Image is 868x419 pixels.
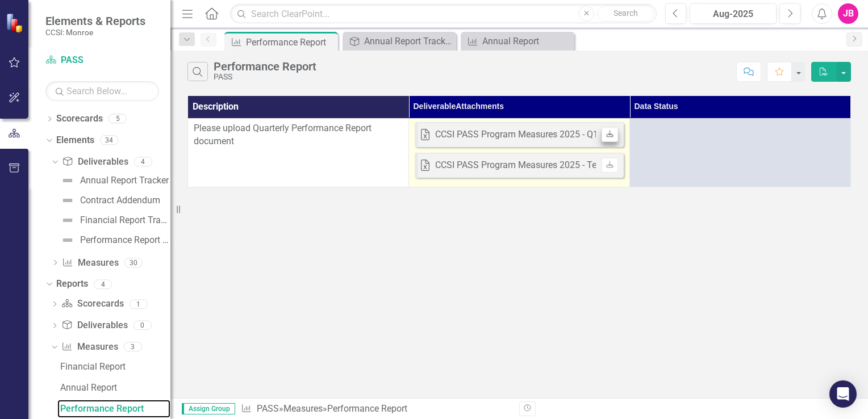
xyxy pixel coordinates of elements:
div: Aug-2025 [694,7,773,21]
a: Contract Addendum [58,191,160,209]
a: Measures [61,341,118,354]
div: Performance Report Tracker [80,235,170,245]
a: Annual Report [57,379,170,397]
div: 4 [134,157,152,166]
div: » » [241,403,511,416]
input: Search Below... [45,81,159,101]
div: Annual Report [482,34,571,48]
a: Financial Report [57,358,170,376]
div: Annual Report [60,383,170,393]
div: Performance Report [327,403,407,414]
div: Financial Report [60,362,170,372]
img: Not Defined [61,213,74,227]
img: ClearPoint Strategy [6,13,26,33]
a: Performance Report [57,400,170,418]
div: Open Intercom Messenger [829,380,857,408]
div: Annual Report Tracker [364,34,453,48]
a: Deliverables [61,319,127,332]
button: JB [838,3,858,24]
img: Not Defined [61,174,74,187]
img: Not Defined [61,194,74,207]
div: CCSI PASS Program Measures 2025 - Q1.xlsx [435,128,616,141]
div: Financial Report Tracker [80,215,170,225]
a: Scorecards [61,298,123,311]
a: Reports [56,278,88,291]
a: Annual Report [464,34,571,48]
div: 0 [133,321,152,330]
div: CCSI PASS Program Measures 2025 - Template.xlsx [435,159,642,172]
div: 5 [108,114,127,124]
a: Measures [283,403,323,414]
img: Not Defined [61,233,74,247]
div: 34 [100,136,118,145]
a: Annual Report Tracker [345,34,453,48]
span: Search [614,9,638,18]
a: PASS [257,403,279,414]
div: Performance Report [60,404,170,414]
small: CCSI: Monroe [45,28,145,37]
td: Double-Click to Edit [409,118,630,187]
a: PASS [45,54,159,67]
a: Financial Report Tracker [58,211,170,229]
a: Scorecards [56,112,103,125]
div: 30 [124,258,143,267]
span: Elements & Reports [45,14,145,28]
button: Search [597,6,654,22]
div: Annual Report Tracker [80,175,169,186]
button: Aug-2025 [690,3,777,24]
span: Assign Group [182,403,235,414]
div: Performance Report [214,60,316,73]
div: 4 [94,279,112,289]
a: Annual Report Tracker [58,171,169,190]
div: 3 [124,342,142,352]
span: Please upload Quarterly Performance Report document [194,123,372,146]
a: Performance Report Tracker [58,231,170,249]
div: 1 [130,299,148,309]
div: PASS [214,73,316,81]
a: Measures [62,257,118,270]
td: Double-Click to Edit [630,118,851,187]
a: Deliverables [62,156,128,169]
input: Search ClearPoint... [230,4,657,24]
a: Elements [56,134,94,147]
div: Contract Addendum [80,195,160,206]
div: Performance Report [246,35,335,49]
